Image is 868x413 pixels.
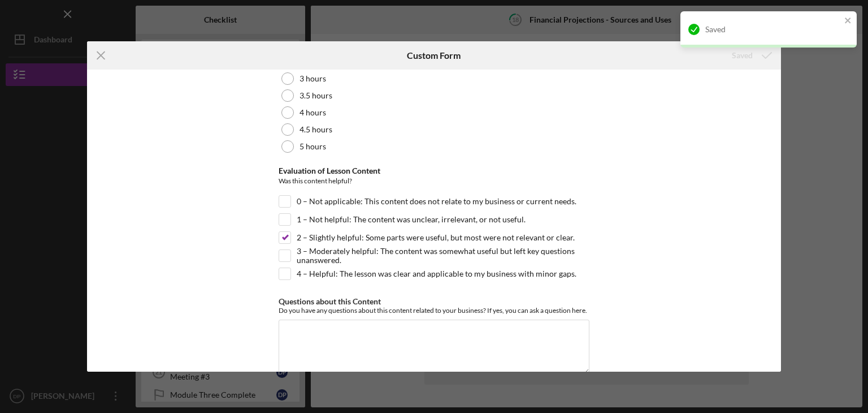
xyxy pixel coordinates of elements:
label: 4.5 hours [300,125,332,134]
label: 1 – Not helpful: The content was unclear, irrelevant, or not useful. [297,214,526,225]
div: Do you have any questions about this content related to your business? If yes, you can ask a ques... [279,306,589,315]
div: Evaluation of Lesson Content [279,166,589,175]
div: Saved [705,25,841,34]
label: 3 hours [300,74,326,83]
label: 2 – Slightly helpful: Some parts were useful, but most were not relevant or clear. [297,232,575,243]
label: 4 hours [300,108,326,117]
label: Questions about this Content [279,296,381,306]
label: 0 – Not applicable: This content does not relate to my business or current needs. [297,196,576,207]
label: 3.5 hours [300,91,332,100]
button: close [844,16,852,27]
label: 4 – Helpful: The lesson was clear and applicable to my business with minor gaps. [297,268,576,279]
label: 3 – Moderately helpful: The content was somewhat useful but left key questions unanswered. [297,250,589,261]
h6: Custom Form [407,50,461,61]
div: Was this content helpful? [279,175,589,190]
label: 5 hours [300,142,326,151]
